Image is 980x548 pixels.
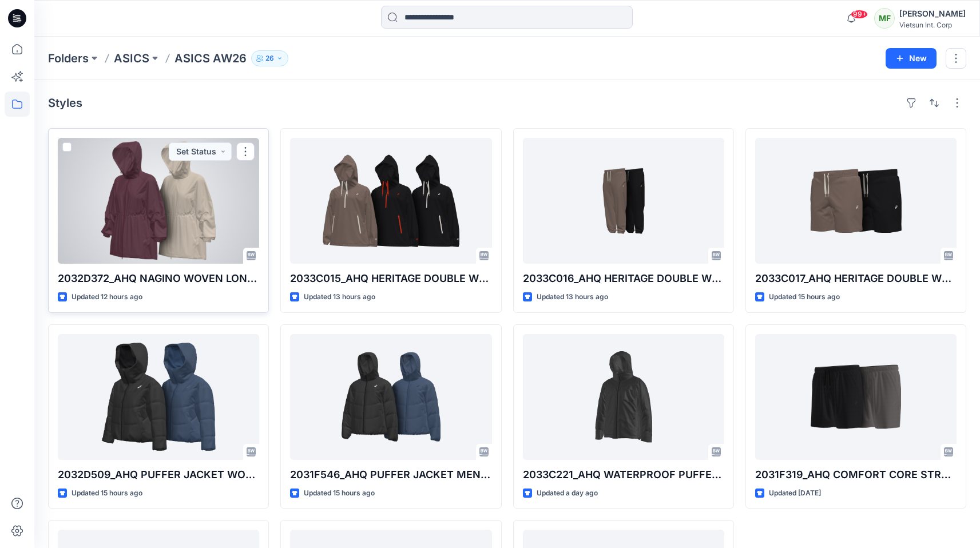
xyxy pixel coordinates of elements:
p: 2033C016_AHQ HERITAGE DOUBLE WEAVE PANT UNISEX WESTERN_AW26 [523,271,724,287]
a: 2033C221_AHQ WATERPROOF PUFFER JACEKT UNISEX WESTERN_AW26 [523,334,724,460]
a: 2032D372_AHQ NAGINO WOVEN LONG JACKET WOMEN WESTERN_AW26 [58,138,259,264]
a: Folders [48,50,89,66]
div: Vietsun Int. Corp [899,21,966,29]
p: 2031F319_AHQ COMFORT CORE STRETCH WOVEN 7IN SHORT MEN WESTERN_SMS_AW26 [755,467,957,483]
div: MF [874,8,895,29]
button: 26 [251,50,288,66]
p: 2033C015_AHQ HERITAGE DOUBLE WEAVE RELAXED ANORAK UNISEX WESTERN _AW26 [290,271,491,287]
p: ASICS AW26 [174,50,247,66]
a: 2033C017_AHQ HERITAGE DOUBLE WEAVE 7IN SHORT UNISEX WESTERN_AW26 [755,138,957,264]
p: 2032D509_AHQ PUFFER JACKET WOMEN WESTERN_AW26 [58,467,259,483]
p: 26 [265,52,274,65]
p: Updated 13 hours ago [304,291,375,303]
a: ASICS [114,50,149,66]
p: Updated a day ago [537,487,598,499]
h4: Styles [48,96,82,110]
div: [PERSON_NAME] [899,7,966,21]
span: 99+ [851,10,868,19]
a: 2031F546_AHQ PUFFER JACKET MEN WESTERN _AW26 [290,334,491,460]
p: 2033C017_AHQ HERITAGE DOUBLE WEAVE 7IN SHORT UNISEX WESTERN_AW26 [755,271,957,287]
p: Updated 13 hours ago [537,291,608,303]
p: Updated 15 hours ago [72,487,142,499]
button: New [886,48,937,69]
p: Updated 12 hours ago [72,291,142,303]
a: 2033C015_AHQ HERITAGE DOUBLE WEAVE RELAXED ANORAK UNISEX WESTERN _AW26 [290,138,491,264]
p: Updated [DATE] [769,487,821,499]
p: Updated 15 hours ago [769,291,840,303]
a: 2032D509_AHQ PUFFER JACKET WOMEN WESTERN_AW26 [58,334,259,460]
p: 2033C221_AHQ WATERPROOF PUFFER JACEKT UNISEX WESTERN_AW26 [523,467,724,483]
a: 2031F319_AHQ COMFORT CORE STRETCH WOVEN 7IN SHORT MEN WESTERN_SMS_AW26 [755,334,957,460]
p: 2031F546_AHQ PUFFER JACKET MEN WESTERN _AW26 [290,467,491,483]
p: Updated 15 hours ago [304,487,375,499]
p: 2032D372_AHQ NAGINO WOVEN LONG JACKET WOMEN WESTERN_AW26 [58,271,259,287]
a: 2033C016_AHQ HERITAGE DOUBLE WEAVE PANT UNISEX WESTERN_AW26 [523,138,724,264]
